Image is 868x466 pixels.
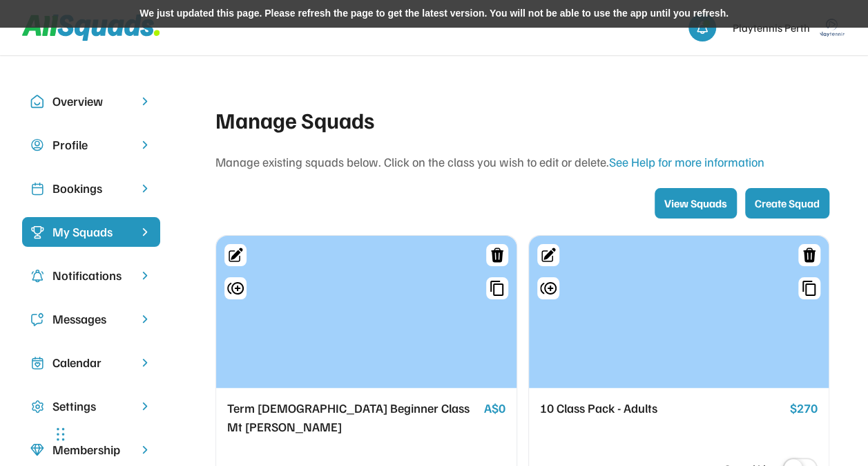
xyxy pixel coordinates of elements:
[30,313,44,326] img: Icon%20copy%205.svg
[227,399,479,436] div: Term [DEMOGRAPHIC_DATA] Beginner Class Mt [PERSON_NAME]
[790,399,818,418] div: $270
[30,95,44,109] img: Icon%20copy%2010.svg
[138,95,152,108] img: chevron-right.svg
[609,154,764,169] a: See Help for more information
[52,310,130,328] div: Messages
[695,21,709,35] img: bell-03%20%281%29.svg
[52,266,130,285] div: Notifications
[30,356,44,370] img: Icon%20copy%207.svg
[138,313,152,326] img: chevron-right.svg
[215,103,829,136] div: Manage Squads
[30,182,44,196] img: Icon%20copy%202.svg
[30,138,44,152] img: user-circle.svg
[138,443,152,456] img: chevron-right.svg
[52,440,130,459] div: Membership
[30,225,44,239] img: Icon%20%2823%29.svg
[138,225,152,239] img: chevron-right%20copy%203.svg
[138,182,152,195] img: chevron-right.svg
[52,136,130,154] div: Profile
[52,397,130,416] div: Settings
[138,269,152,282] img: chevron-right.svg
[484,399,505,418] div: A$0
[52,223,130,241] div: My Squads
[818,14,846,41] img: playtennis%20blue%20logo%201.png
[30,269,44,283] img: Icon%20copy%204.svg
[52,92,130,111] div: Overview
[138,356,152,369] img: chevron-right.svg
[745,188,829,218] button: Create Squad
[138,138,152,151] img: chevron-right.svg
[52,353,130,372] div: Calendar
[540,399,785,418] div: 10 Class Pack - Adults
[733,19,810,36] div: Playtennis Perth
[655,188,737,218] button: View Squads
[138,400,152,413] img: chevron-right.svg
[52,179,130,198] div: Bookings
[215,153,829,171] div: Manage existing squads below. Click on the class you wish to edit or delete.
